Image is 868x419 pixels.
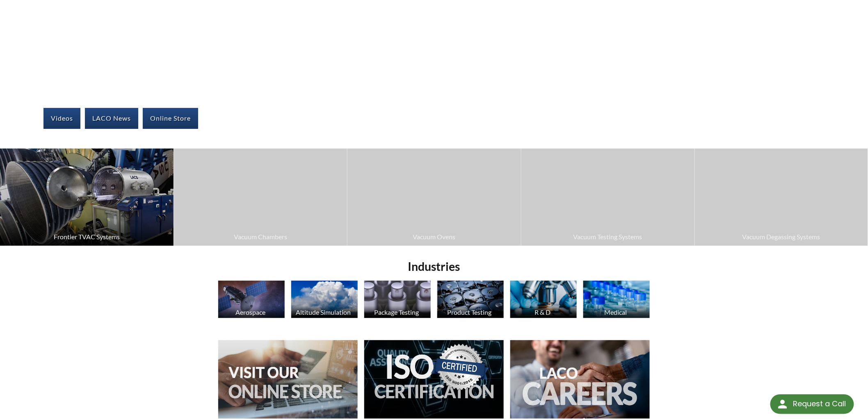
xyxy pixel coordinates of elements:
img: Microscope image [510,281,577,318]
div: Request a Call [793,394,846,413]
a: Product Testing Hard Drives image [437,281,504,320]
img: Perfume Bottles image [364,281,431,318]
a: LACO News [85,108,138,128]
img: Medication Bottles image [583,281,650,318]
a: Altitude Simulation Altitude Simulation, Clouds [291,281,358,320]
a: Vacuum Testing Systems [521,149,694,246]
a: Package Testing Perfume Bottles image [364,281,431,320]
div: R & D [509,308,576,316]
a: Vacuum Chambers [174,149,347,246]
div: Request a Call [770,394,854,414]
img: Altitude Simulation, Clouds [291,281,358,318]
span: Vacuum Ovens [352,231,516,242]
span: Vacuum Degassing Systems [699,231,864,242]
div: Aerospace [217,308,284,316]
div: Altitude Simulation [290,308,357,316]
div: Medical [582,308,649,316]
span: Frontier TVAC Systems [4,231,169,242]
img: round button [776,398,789,411]
span: Vacuum Chambers [178,231,343,242]
h2: Industries [215,259,653,274]
a: Online Store [143,108,198,128]
a: Aerospace Satellite image [218,281,285,320]
img: Hard Drives image [437,281,504,318]
a: Videos [43,108,80,128]
a: Vacuum Degassing Systems [695,149,868,246]
a: R & D Microscope image [510,281,577,320]
div: Package Testing [363,308,430,316]
a: Medical Medication Bottles image [583,281,650,320]
span: Vacuum Testing Systems [525,231,690,242]
div: Product Testing [436,308,503,316]
img: Satellite image [218,281,285,318]
a: Vacuum Ovens [347,149,521,246]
